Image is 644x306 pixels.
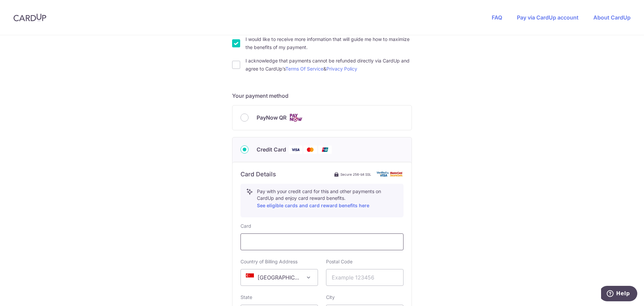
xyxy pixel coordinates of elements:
[517,14,579,21] a: Pay via CardUp account
[285,66,323,72] a: Terms Of Service
[326,294,335,301] label: City
[246,57,412,73] label: I acknowledge that payments cannot be refunded directly via CardUp and agree to CardUp’s &
[257,188,398,210] p: Pay with your credit card for this and other payments on CardUp and enjoy card reward benefits.
[593,14,631,21] a: About CardUp
[492,14,502,21] a: FAQ
[241,269,318,286] span: Singapore
[240,170,276,178] h6: Card Details
[246,35,412,51] label: I would like to receive more information that will guide me how to maximize the benefits of my pa...
[326,258,353,265] label: Postal Code
[257,114,286,122] span: PayNow QR
[340,172,371,177] span: Secure 256-bit SSL
[326,269,404,286] input: Example 123456
[232,92,412,100] h5: Your payment method
[257,145,286,154] span: Credit Card
[246,238,398,246] iframe: Secure card payment input frame
[377,171,404,177] img: card secure
[601,286,637,303] iframe: Opens a widget where you can find more information
[13,13,46,21] img: CardUp
[257,203,369,208] a: See eligible cards and card reward benefits here
[289,145,302,154] img: Visa
[240,294,252,301] label: State
[326,66,357,72] a: Privacy Policy
[240,258,298,265] label: Country of Billing Address
[240,269,318,286] span: Singapore
[304,145,317,154] img: Mastercard
[240,145,404,154] div: Credit Card Visa Mastercard Union Pay
[318,145,332,154] img: Union Pay
[289,114,303,122] img: Cards logo
[240,223,251,229] label: Card
[240,114,404,122] div: PayNow QR Cards logo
